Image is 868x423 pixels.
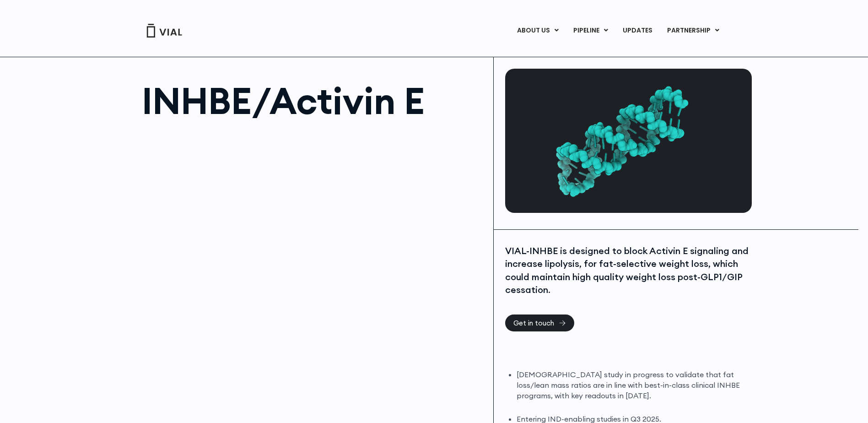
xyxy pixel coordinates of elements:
span: Get in touch [513,320,554,326]
h1: INHBE/Activin E [142,82,485,119]
a: ABOUT USMenu Toggle [510,23,566,38]
a: PARTNERSHIPMenu Toggle [660,23,727,38]
div: VIAL-INHBE is designed to block Activin E signaling and increase lipolysis, for fat-selective wei... [505,244,749,297]
a: PIPELINEMenu Toggle [566,23,615,38]
a: UPDATES [615,23,659,38]
a: Get in touch [505,315,574,331]
img: Vial Logo [146,24,183,38]
li: [DEMOGRAPHIC_DATA] study in progress to validate that fat loss/lean mass ratios are in line with ... [517,369,749,401]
